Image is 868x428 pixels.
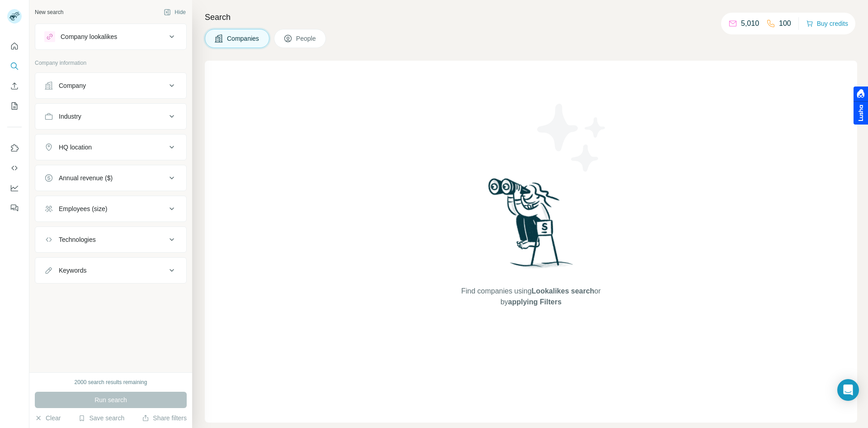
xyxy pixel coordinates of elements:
div: Technologies [59,235,96,244]
span: Companies [227,34,260,43]
button: Feedback [7,200,22,216]
button: Industry [35,106,186,127]
button: HQ location [35,136,186,158]
p: 100 [779,18,791,29]
div: New search [35,8,63,16]
div: Open Intercom Messenger [837,379,859,401]
div: Employees (size) [59,204,107,213]
button: Save search [78,414,124,423]
span: applying Filters [508,298,561,306]
div: 2000 search results remaining [75,378,147,386]
button: Clear [35,414,61,423]
button: Use Surfe on LinkedIn [7,140,22,156]
button: Dashboard [7,180,22,196]
div: HQ location [59,143,92,152]
button: Quick start [7,38,22,54]
div: Company [59,81,86,90]
button: Enrich CSV [7,78,22,94]
div: Company lookalikes [61,32,117,41]
button: Share filters [142,414,187,423]
span: Find companies using or by [458,286,603,308]
div: Industry [59,112,81,121]
button: Company [35,75,186,96]
button: Use Surfe API [7,160,22,176]
p: Company information [35,59,187,67]
span: Lookalikes search [532,287,594,295]
button: Keywords [35,260,186,281]
button: Search [7,58,22,74]
img: Surfe Illustration - Stars [531,97,613,178]
button: My lists [7,98,22,114]
p: 5,010 [741,18,759,29]
button: Technologies [35,229,186,250]
button: Employees (size) [35,198,186,220]
h4: Search [205,11,857,24]
span: People [296,34,317,43]
div: Keywords [59,266,86,275]
img: Surfe Illustration - Woman searching with binoculars [484,176,578,277]
button: Hide [157,5,192,19]
button: Buy credits [806,17,848,30]
button: Company lookalikes [35,26,186,48]
button: Annual revenue ($) [35,167,186,189]
div: Annual revenue ($) [59,173,113,183]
